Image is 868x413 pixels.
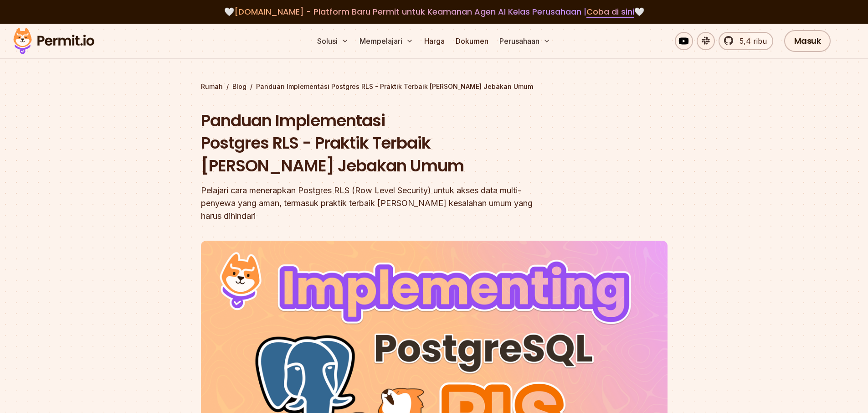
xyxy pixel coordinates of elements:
a: Harga [421,32,448,50]
font: Panduan Implementasi Postgres RLS - Praktik Terbaik [PERSON_NAME] Jebakan Umum [201,109,464,177]
font: Blog [232,83,247,90]
a: Rumah [201,82,223,91]
a: Coba di sini [586,6,634,18]
font: Solusi [317,36,338,46]
a: Dokumen [452,32,492,50]
font: Pelajari cara menerapkan Postgres RLS (Row Level Security) untuk akses data multi-penyewa yang am... [201,186,533,221]
button: Perusahaan [496,32,554,50]
font: Mempelajari [360,36,402,46]
font: Harga [424,36,445,46]
button: Solusi [313,32,352,50]
img: Logo izin [9,26,98,57]
font: [DOMAIN_NAME] - Platform Baru Permit untuk Keamanan Agen AI Kelas Perusahaan | [234,6,586,17]
font: 5,4 ribu [740,36,767,46]
font: Masuk [794,35,821,46]
button: Mempelajari [356,32,417,50]
font: Perusahaan [499,36,539,46]
a: Masuk [784,30,831,52]
a: Blog [232,82,247,91]
font: / [250,83,252,90]
a: 5,4 ribu [719,32,773,50]
font: / [226,83,229,90]
font: 🤍 [634,6,644,17]
font: Rumah [201,83,223,90]
font: Dokumen [456,36,488,46]
font: 🤍 [224,6,234,17]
